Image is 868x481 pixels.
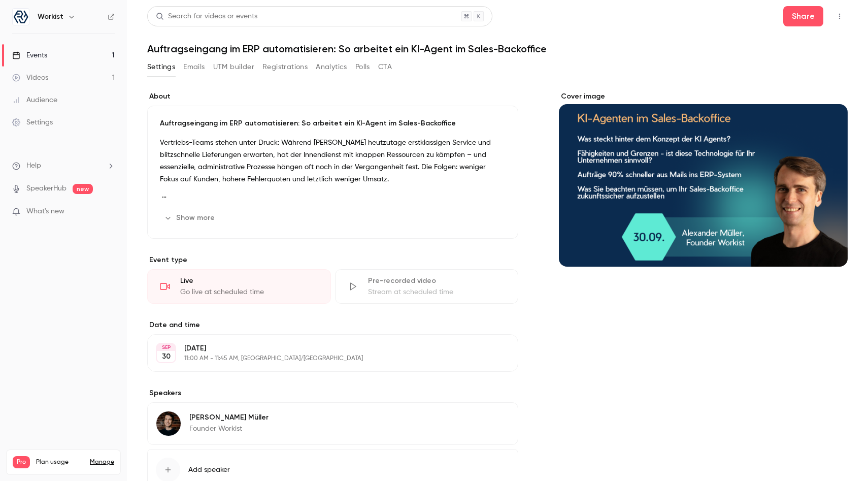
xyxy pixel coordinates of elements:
span: Pro [13,456,30,468]
button: UTM builder [213,59,254,75]
p: Founder Workist [189,424,269,434]
div: Pre-recorded video [368,276,506,286]
p: Vertriebs-Teams stehen unter Druck: Während [PERSON_NAME] heutzutage erstklassigen Service und bl... [160,137,506,185]
div: Search for videos or events [156,11,257,22]
div: LiveGo live at scheduled time [147,269,331,304]
div: Alexander Müller[PERSON_NAME] MüllerFounder Workist [147,402,518,445]
h6: Workist [38,12,63,22]
span: new [73,184,93,194]
p: 30 [162,351,171,362]
div: Audience [12,95,57,105]
label: Cover image [559,91,848,102]
label: About [147,91,518,102]
p: [DATE] [184,343,464,354]
div: Videos [12,73,48,83]
h1: Auftragseingang im ERP automatisieren: So arbeitet ein KI-Agent im Sales-Backoffice [147,43,848,55]
div: Events [12,50,47,60]
span: What's new [26,206,64,217]
button: CTA [378,59,392,75]
button: Analytics [316,59,347,75]
div: Go live at scheduled time [180,287,318,297]
button: Registrations [262,59,308,75]
section: Cover image [559,91,848,267]
label: Speakers [147,388,518,398]
button: Show more [160,210,221,226]
div: Stream at scheduled time [368,287,506,297]
p: [PERSON_NAME] Müller [189,412,269,423]
button: Polls [355,59,370,75]
iframe: Noticeable Trigger [103,207,115,216]
p: Auftragseingang im ERP automatisieren: So arbeitet ein KI-Agent im Sales-Backoffice [160,118,506,129]
li: help-dropdown-opener [12,161,115,171]
img: Alexander Müller [156,411,181,436]
span: Plan usage [36,458,84,466]
button: Settings [147,59,175,75]
button: Share [783,6,823,26]
div: Pre-recorded videoStream at scheduled time [335,269,519,304]
a: Manage [90,458,114,466]
img: Workist [13,9,29,25]
button: Emails [183,59,205,75]
div: SEP [157,344,175,351]
label: Date and time [147,320,518,330]
a: SpeakerHub [26,183,66,194]
div: Live [180,276,318,286]
p: Event type [147,255,518,265]
span: Help [26,161,41,171]
p: 11:00 AM - 11:45 AM, [GEOGRAPHIC_DATA]/[GEOGRAPHIC_DATA] [184,355,464,363]
div: Settings [12,117,53,127]
span: Add speaker [188,465,230,475]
